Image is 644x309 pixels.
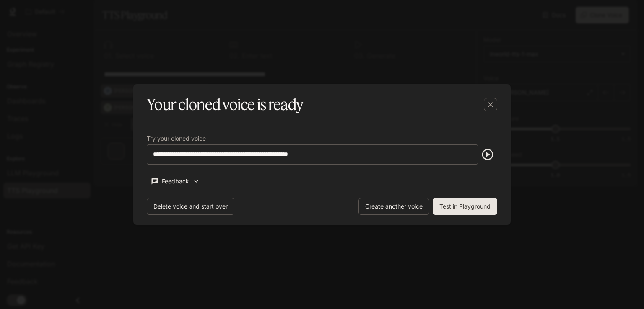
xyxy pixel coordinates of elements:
[147,175,204,188] button: Feedback
[358,198,429,215] button: Create another voice
[147,136,206,142] p: Try your cloned voice
[433,198,497,215] button: Test in Playground
[147,94,303,115] h5: Your cloned voice is ready
[147,198,234,215] button: Delete voice and start over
